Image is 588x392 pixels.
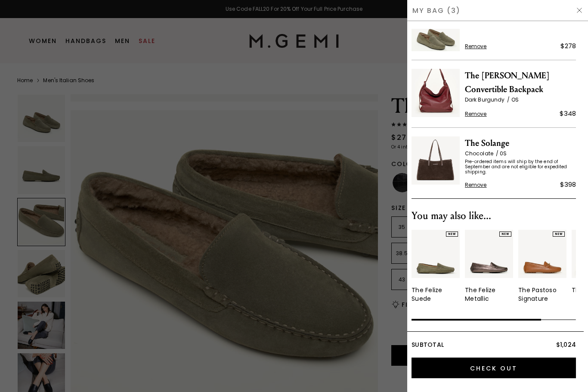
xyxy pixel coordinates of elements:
div: NEW [553,231,565,237]
img: 2123365482555_01_Main_New_TheFelize_Olive_Suede_290x387_crop_center.jpg [412,230,460,278]
span: Chocolate [465,150,500,157]
img: 7385131909179_01_Main_New_TheFelize_Cocoa_MetallicLeather_290x387_crop_center.jpg [465,230,513,278]
span: Remove [465,43,487,50]
a: NEWThe Pastoso Signature [518,230,566,303]
img: 7387851980859_01_Main_New_ThePastosoSignature_Tan_TumbledLeather_290x387_crop_center.jpg [518,230,566,278]
img: The Solange [412,136,460,185]
span: 0S [500,150,507,157]
div: $398 [560,179,576,190]
div: The Pastoso Signature [518,286,566,303]
img: Hide Drawer [576,7,583,14]
span: Remove [465,111,487,117]
span: OS [511,96,519,103]
div: NEW [446,231,458,237]
div: 3 / 4 [518,230,566,303]
div: 1 / 4 [412,230,460,303]
img: The Laura Convertible Backpack [412,69,460,117]
div: NEW [499,231,511,237]
div: You may also like... [412,209,576,223]
span: The [PERSON_NAME] Convertible Backpack [465,69,576,96]
a: NEWThe Felize Metallic [465,230,513,303]
span: The Solange [465,136,576,150]
div: The Felize Metallic [465,286,513,303]
span: Remove [465,182,487,188]
div: $278 [560,41,576,51]
div: The Felize Suede [412,286,460,303]
span: Pre-ordered items will ship by the end of September and are not eligible for expedited shipping. [465,159,576,175]
span: Dark Burgundy [465,96,511,103]
div: $348 [560,108,576,119]
span: Subtotal [412,340,444,349]
span: $1,024 [556,340,576,349]
a: NEWThe Felize Suede [412,230,460,303]
input: Check Out [412,358,576,378]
